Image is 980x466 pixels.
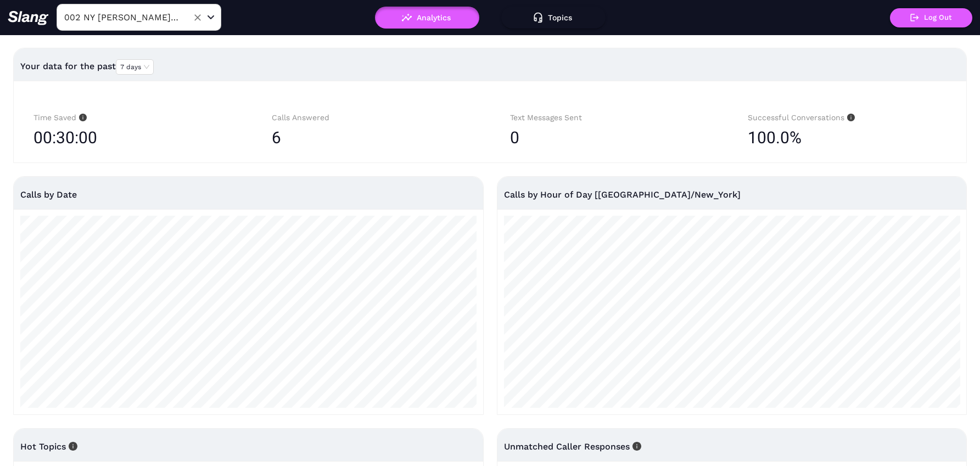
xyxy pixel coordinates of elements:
[8,10,49,25] img: 623511267c55cb56e2f2a487_logo2.png
[20,441,77,452] span: Hot Topics
[120,60,149,74] span: 7 days
[272,111,471,124] div: Calls Answered
[190,10,205,25] button: Clear
[844,114,855,121] span: info-circle
[33,113,87,122] span: Time Saved
[76,114,87,121] span: info-circle
[33,124,97,151] span: 00:30:00
[375,13,479,21] a: Analytics
[20,53,960,80] div: Your data for the past
[748,113,855,122] span: Successful Conversations
[66,442,77,451] span: info-circle
[504,177,960,212] div: Calls by Hour of Day [[GEOGRAPHIC_DATA]/New_York]
[890,8,972,27] button: Log Out
[510,111,709,124] div: Text Messages Sent
[748,124,802,151] span: 100.0%
[375,7,479,29] button: Analytics
[204,11,217,24] button: Open
[630,442,641,451] span: info-circle
[20,177,477,212] div: Calls by Date
[272,128,281,147] span: 6
[501,7,606,29] button: Topics
[510,128,519,147] span: 0
[504,441,641,452] span: Unmatched Caller Responses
